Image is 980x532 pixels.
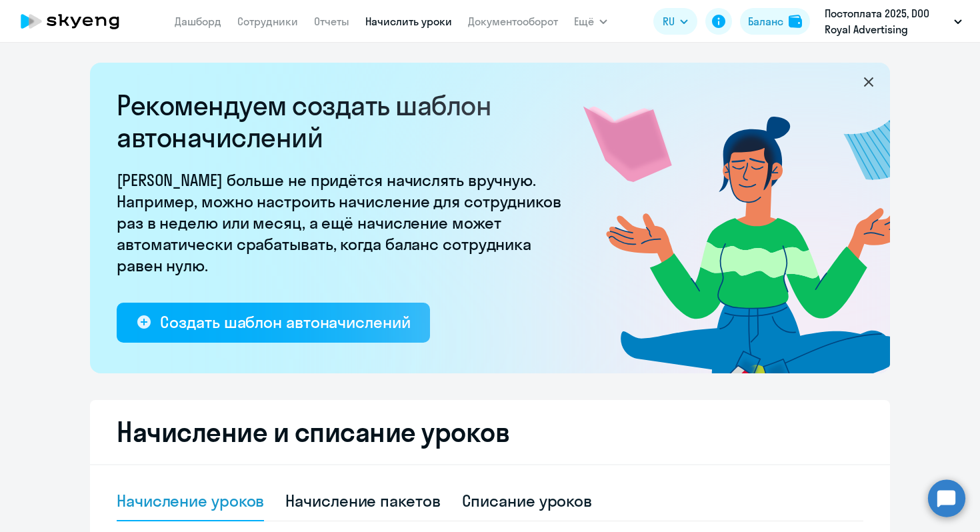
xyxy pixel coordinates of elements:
[663,13,675,29] span: RU
[237,15,298,28] a: Сотрудники
[825,5,949,37] p: Постоплата 2025, DOO Royal Advertising
[160,311,410,333] div: Создать шаблон автоначислений
[818,5,969,37] button: Постоплата 2025, DOO Royal Advertising
[117,169,570,276] p: [PERSON_NAME] больше не придётся начислять вручную. Например, можно настроить начисление для сотр...
[117,303,430,343] button: Создать шаблон автоначислений
[574,13,594,29] span: Ещё
[574,8,607,35] button: Ещё
[117,89,570,153] h2: Рекомендуем создать шаблон автоначислений
[462,490,593,511] div: Списание уроков
[175,15,221,28] a: Дашборд
[748,13,783,29] div: Баланс
[117,416,863,448] h2: Начисление и списание уроков
[285,490,440,511] div: Начисление пакетов
[314,15,349,28] a: Отчеты
[117,490,264,511] div: Начисление уроков
[468,15,558,28] a: Документооборот
[740,8,810,35] button: Балансbalance
[653,8,697,35] button: RU
[789,15,802,28] img: balance
[365,15,452,28] a: Начислить уроки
